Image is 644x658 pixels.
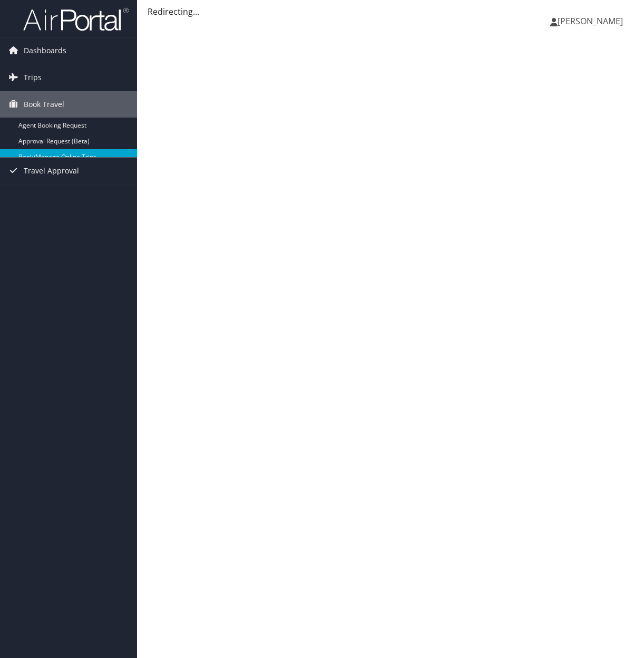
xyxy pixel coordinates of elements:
span: [PERSON_NAME] [558,15,623,27]
span: Trips [24,64,42,91]
span: Book Travel [24,91,64,118]
span: Travel Approval [24,158,79,184]
div: Redirecting... [148,5,633,18]
span: Dashboards [24,37,66,64]
a: [PERSON_NAME] [550,5,633,37]
img: airportal-logo.png [23,7,129,32]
